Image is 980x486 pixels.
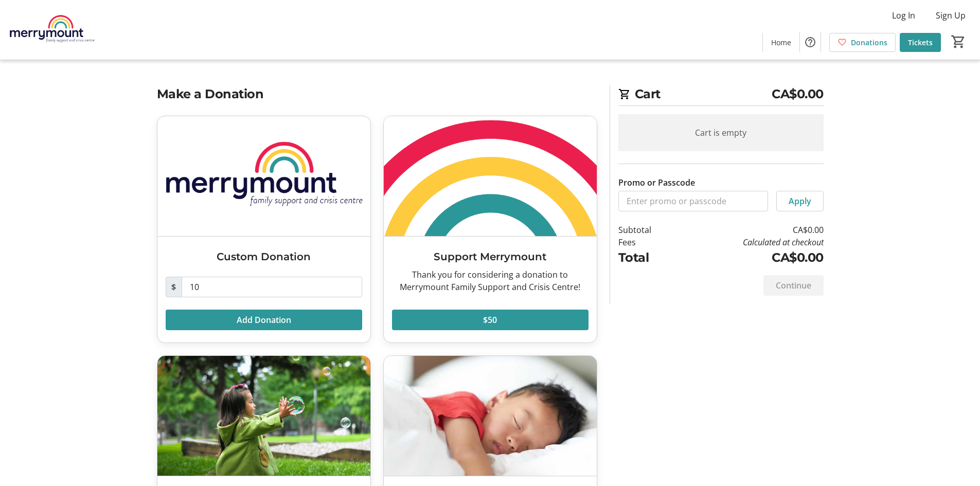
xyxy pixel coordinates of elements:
span: $50 [483,314,497,326]
span: Apply [789,195,811,207]
h2: Make a Donation [157,85,597,103]
span: CA$0.00 [772,85,824,103]
td: Calculated at checkout [678,236,823,248]
button: Apply [776,191,824,211]
input: Enter promo or passcode [618,191,768,211]
td: Total [618,248,678,267]
div: Cart is empty [618,114,824,151]
span: Tickets [908,37,933,48]
td: CA$0.00 [678,224,823,236]
td: Fees [618,236,678,248]
a: Home [763,33,799,52]
button: Cart [949,32,968,51]
h3: Custom Donation [166,249,362,264]
label: Promo or Passcode [618,176,695,189]
button: $50 [392,310,589,330]
td: Subtotal [618,224,678,236]
img: One Night of Care [384,356,597,476]
span: Donations [851,37,887,48]
button: Log In [884,7,923,24]
button: Sign Up [928,7,974,24]
span: Home [771,37,791,48]
h3: Support Merrymount [392,249,589,264]
div: Thank you for considering a donation to Merrymount Family Support and Crisis Centre! [392,268,589,293]
span: $ [166,277,182,297]
span: Add Donation [237,314,291,326]
button: Add Donation [166,310,362,330]
td: CA$0.00 [678,248,823,267]
a: Tickets [900,33,941,52]
img: Merrymount Family Support and Crisis Centre's Logo [6,4,98,56]
button: Help [800,32,821,52]
input: Donation Amount [182,277,362,297]
span: Log In [892,9,915,22]
a: Donations [829,33,896,52]
span: Sign Up [936,9,966,22]
h2: Cart [618,85,824,106]
img: Share the Magic [157,356,370,476]
img: Support Merrymount [384,116,597,236]
img: Custom Donation [157,116,370,236]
